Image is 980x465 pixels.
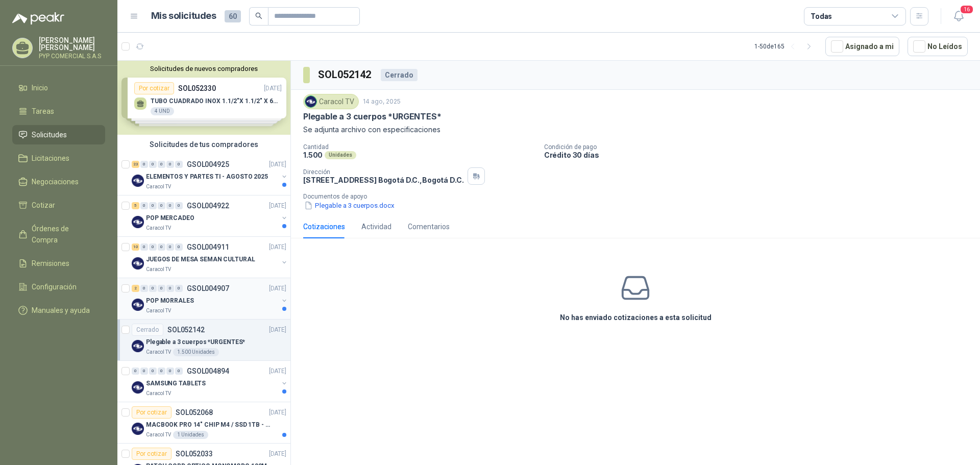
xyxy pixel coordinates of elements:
div: 1 Unidades [173,431,208,439]
p: Plegable a 3 cuerpos *URGENTES* [303,111,441,122]
div: 0 [166,243,174,251]
a: Manuales y ayuda [12,301,105,320]
p: Documentos de apoyo [303,193,976,200]
img: Company Logo [132,175,144,187]
div: Actividad [361,221,391,232]
div: 0 [158,243,165,251]
a: Solicitudes [12,125,105,144]
div: 0 [149,285,157,292]
p: SOL052033 [176,450,213,457]
span: Remisiones [32,258,69,269]
img: Company Logo [132,257,144,270]
a: Cotizar [12,195,105,215]
p: Dirección [303,168,463,176]
p: [PERSON_NAME] [PERSON_NAME] [39,37,105,51]
img: Company Logo [132,423,144,435]
a: Configuración [12,277,105,297]
p: Caracol TV [146,224,171,232]
a: 10 0 0 0 0 0 GSOL004911[DATE] Company LogoJUEGOS DE MESA SEMAN CULTURALCaracol TV [132,241,288,274]
p: [DATE] [269,201,286,211]
span: Solicitudes [32,129,67,140]
p: GSOL004907 [187,285,229,292]
div: Cotizaciones [303,221,345,232]
div: 0 [166,368,174,375]
div: 2 [132,285,139,292]
div: 0 [140,161,148,168]
p: Caracol TV [146,307,171,315]
span: Negociaciones [32,176,79,187]
a: 5 0 0 0 0 0 GSOL004922[DATE] Company LogoPOP MERCADEOCaracol TV [132,200,288,232]
div: Todas [811,11,832,22]
span: Órdenes de Compra [32,223,95,246]
a: Por cotizarSOL052068[DATE] Company LogoMACBOOK PRO 14" CHIP M4 / SSD 1TB - 24 GB RAMCaracol TV1 U... [117,402,290,444]
p: [DATE] [269,325,286,335]
p: [STREET_ADDRESS] Bogotá D.C. , Bogotá D.C. [303,176,463,184]
div: 0 [166,202,174,209]
a: Inicio [12,78,105,97]
p: 1.500 [303,151,323,159]
p: [DATE] [269,160,286,169]
p: GSOL004911 [187,243,229,251]
div: Por cotizar [132,406,171,419]
a: 2 0 0 0 0 0 GSOL004907[DATE] Company LogoPOP MORRALESCaracol TV [132,282,288,315]
p: Caracol TV [146,183,171,191]
div: 0 [140,368,148,375]
p: [DATE] [269,242,286,252]
div: 0 [140,243,148,251]
a: 0 0 0 0 0 0 GSOL004894[DATE] Company LogoSAMSUNG TABLETSCaracol TV [132,365,288,398]
p: 14 ago, 2025 [363,97,401,107]
p: MACBOOK PRO 14" CHIP M4 / SSD 1TB - 24 GB RAM [146,420,273,430]
p: GSOL004922 [187,202,229,209]
div: 0 [175,243,183,251]
div: 0 [158,161,165,168]
img: Company Logo [132,340,144,352]
a: Licitaciones [12,149,105,168]
span: Inicio [32,82,48,93]
button: No Leídos [908,37,968,56]
a: Tareas [12,102,105,121]
div: 0 [158,202,165,209]
p: SAMSUNG TABLETS [146,379,206,388]
p: [DATE] [269,366,286,376]
div: 0 [175,161,183,168]
h1: Mis solicitudes [151,9,216,23]
button: Asignado a mi [825,37,899,56]
div: 0 [149,368,157,375]
img: Company Logo [305,96,316,107]
p: GSOL004894 [187,368,229,375]
div: Por cotizar [132,448,171,460]
div: 0 [149,161,157,168]
div: Cerrado [132,324,163,336]
div: 0 [175,285,183,292]
p: SOL052068 [176,409,213,416]
span: Licitaciones [32,153,69,164]
div: 0 [158,368,165,375]
div: 0 [175,202,183,209]
p: POP MORRALES [146,296,194,306]
div: Solicitudes de tus compradores [117,135,290,154]
p: Cantidad [303,143,536,151]
div: 1.500 Unidades [173,348,219,356]
span: search [255,12,262,19]
p: POP MERCADEO [146,213,194,223]
p: Caracol TV [146,431,171,439]
div: 0 [132,368,139,375]
span: Configuración [32,281,77,292]
div: 0 [149,243,157,251]
p: [DATE] [269,408,286,418]
p: SOL052142 [167,326,205,333]
div: 10 [132,243,139,251]
a: Remisiones [12,254,105,273]
p: ELEMENTOS Y PARTES TI - AGOSTO 2025 [146,172,268,182]
img: Logo peakr [12,12,64,25]
div: 23 [132,161,139,168]
p: Plegable a 3 cuerpos *URGENTES* [146,337,245,347]
div: Comentarios [408,221,450,232]
span: 16 [960,5,974,14]
div: 0 [140,202,148,209]
div: 0 [158,285,165,292]
div: 0 [175,368,183,375]
button: Solicitudes de nuevos compradores [121,65,286,72]
p: Crédito 30 días [544,151,976,159]
span: Cotizar [32,200,55,211]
